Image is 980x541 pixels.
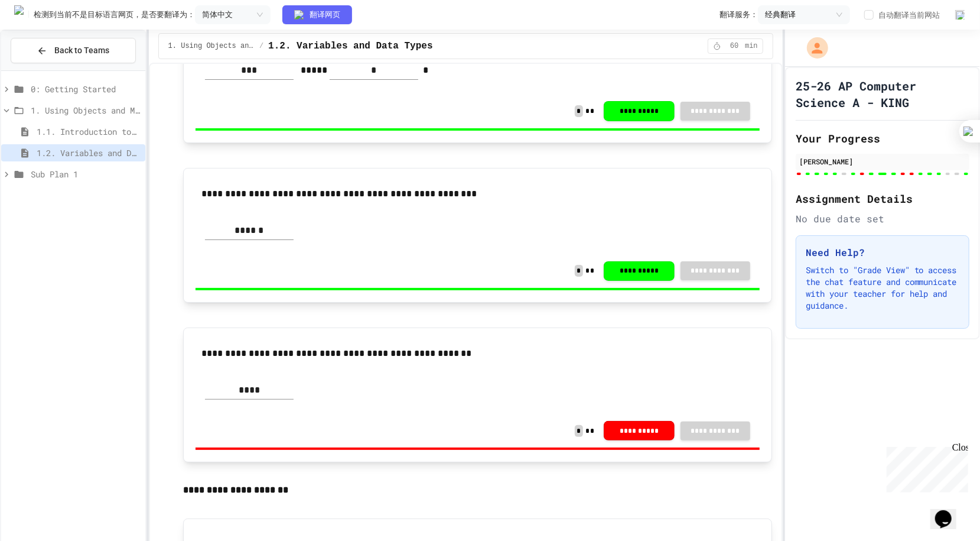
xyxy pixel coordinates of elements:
h3: Need Help? [806,245,959,260]
span: 1.2. Variables and Data Types [268,39,432,53]
span: 60 [725,41,744,51]
div: Chat with us now!Close [5,5,82,75]
span: 0: Getting Started [31,83,141,95]
h1: 25-26 AP Computer Science A - KING [796,77,969,111]
div: No due date set [796,212,969,226]
span: 1. Using Objects and Methods [168,41,255,51]
span: Sub Plan 1 [31,168,141,180]
h2: Your Progress [796,130,969,147]
button: Back to Teams [11,38,136,63]
div: My Account [795,34,831,61]
h2: Assignment Details [796,190,969,207]
span: 1.2. Variables and Data Types [37,147,141,159]
span: 1. Using Objects and Methods [31,104,141,116]
span: min [745,41,758,51]
iframe: chat widget [882,442,968,493]
span: 1.1. Introduction to Algorithms, Programming, and Compilers [37,125,141,138]
span: Back to Teams [54,44,109,57]
iframe: chat widget [930,494,968,529]
span: / [259,41,263,51]
div: [PERSON_NAME] [799,156,966,167]
p: Switch to "Grade View" to access the chat feature and communicate with your teacher for help and ... [806,264,959,312]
